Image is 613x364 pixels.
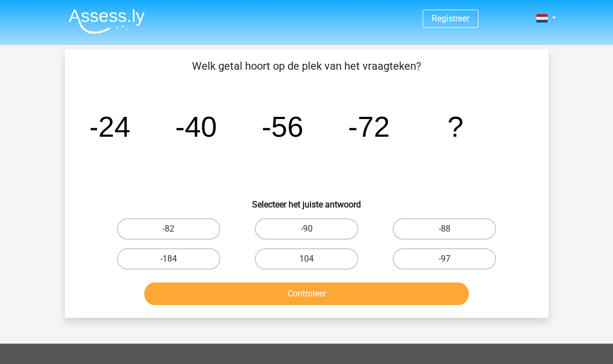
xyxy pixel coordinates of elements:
label: -82 [117,218,220,240]
label: -184 [117,248,220,270]
label: 104 [255,248,358,270]
p: Welk getal hoort op de plek van het vraagteken? [82,58,531,74]
tspan: -56 [261,110,303,143]
label: -90 [255,218,358,240]
tspan: ? [447,110,463,143]
label: -97 [393,248,496,270]
tspan: -72 [348,110,390,143]
h6: Selecteer het juiste antwoord [82,191,531,210]
tspan: -40 [175,110,217,143]
a: Registreer [432,13,469,24]
tspan: -24 [88,110,130,143]
button: Controleer [144,283,469,305]
label: -88 [393,218,496,240]
img: Assessly [69,9,145,34]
